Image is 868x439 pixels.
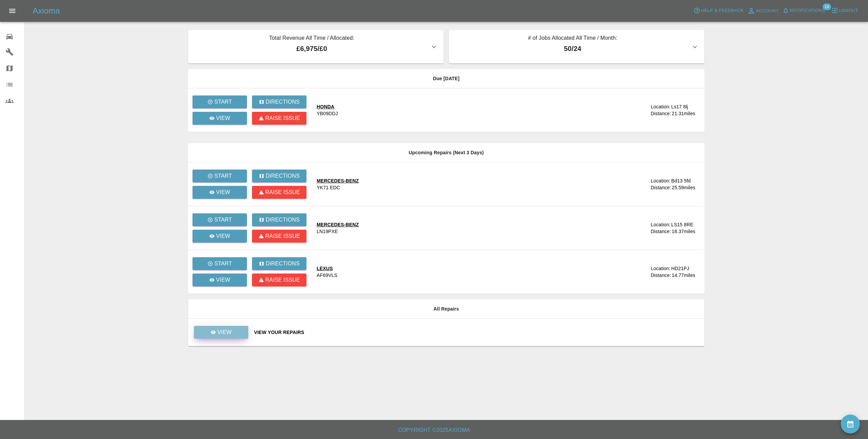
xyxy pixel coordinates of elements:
[214,98,232,106] p: Start
[252,95,306,108] button: Directions
[671,177,690,184] div: Bd13 5fd
[214,172,232,180] p: Start
[454,43,691,54] p: 50 / 24
[746,5,781,16] a: Account
[252,213,306,226] button: Directions
[252,257,306,270] button: Directions
[672,110,699,117] div: 21.31 miles
[317,177,359,184] div: MERCEDES-BENZ
[266,216,300,224] p: Directions
[651,110,671,117] div: Distance:
[214,260,232,268] p: Start
[193,112,247,125] a: View
[839,7,858,15] span: Logout
[317,103,338,110] div: HONDA
[193,170,247,182] button: Start
[188,299,704,319] th: All Repairs
[193,257,247,270] button: Start
[193,95,247,108] button: Start
[317,184,340,191] div: YK71 EDC
[317,221,616,235] a: MERCEDES-BENZLN19PXE
[252,274,306,286] button: Raise issue
[317,110,338,117] div: YB09DDJ
[651,177,670,184] div: Location:
[672,228,699,235] div: 18.37 miles
[252,186,306,199] button: Raise issue
[193,274,247,286] a: View
[449,30,704,64] button: # of Jobs Allocated All Time / Month:50/24
[193,186,247,199] a: View
[317,177,616,191] a: MERCEDES-BENZYK71 EDC
[621,177,699,191] a: Location:Bd13 5fdDistance:25.59miles
[193,213,247,226] button: Start
[671,103,688,110] div: Ls17 8lj
[214,216,232,224] p: Start
[317,103,616,117] a: HONDAYB09DDJ
[266,98,300,106] p: Directions
[317,272,337,279] div: AF69VLS
[265,114,300,122] p: Raise issue
[701,7,744,15] span: Help & Feedback
[5,425,863,435] h6: Copyright © 2025 Axioma
[781,5,827,16] button: Notifications
[621,221,699,235] a: Location:LS15 8REDistance:18.37miles
[266,260,300,268] p: Directions
[194,326,248,339] a: View
[454,34,691,43] p: # of Jobs Allocated All Time / Month:
[193,230,247,243] a: View
[756,7,779,15] span: Account
[822,3,831,10] span: 14
[651,184,671,191] div: Distance:
[651,265,670,272] div: Location:
[217,328,232,336] p: View
[317,221,359,228] div: MERCEDES-BENZ
[692,5,745,16] button: Help & Feedback
[252,170,306,182] button: Directions
[317,265,337,272] div: LEXUS
[621,265,699,279] a: Location:HD21PJDistance:14.77miles
[651,221,670,228] div: Location:
[830,5,860,16] button: Logout
[265,188,300,196] p: Raise issue
[621,103,699,117] a: Location:Ls17 8ljDistance:21.31miles
[671,265,689,272] div: HD21PJ
[252,112,306,125] button: Raise issue
[188,30,444,64] button: Total Revenue All Time / Allocated:£6,975/£0
[216,114,230,122] p: View
[651,272,671,279] div: Distance:
[672,184,699,191] div: 25.59 miles
[254,329,699,336] a: View Your Repairs
[317,228,338,235] div: LN19PXE
[841,415,860,434] button: availability
[194,43,430,54] p: £6,975 / £0
[33,5,60,16] h5: Axioma
[188,143,704,162] th: Upcoming Repairs (Next 3 Days)
[216,276,230,284] p: View
[252,230,306,243] button: Raise issue
[317,265,616,279] a: LEXUSAF69VLS
[651,103,670,110] div: Location:
[672,272,699,279] div: 14.77 miles
[194,329,249,335] a: View
[216,232,230,240] p: View
[265,232,300,240] p: Raise issue
[265,276,300,284] p: Raise issue
[266,172,300,180] p: Directions
[4,3,20,19] button: Open drawer
[216,188,230,196] p: View
[671,221,693,228] div: LS15 8RE
[188,69,704,88] th: Due [DATE]
[651,228,671,235] div: Distance:
[194,34,430,43] p: Total Revenue All Time / Allocated:
[790,7,825,15] span: Notifications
